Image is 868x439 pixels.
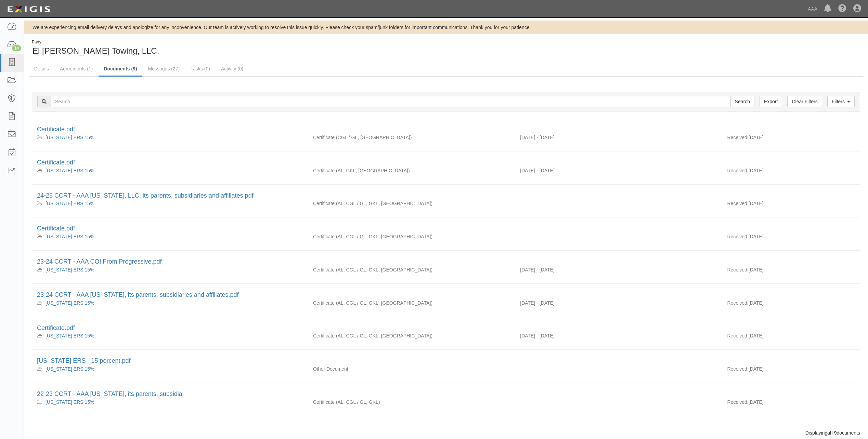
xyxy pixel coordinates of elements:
[37,365,303,372] div: New Mexico ERS 15%
[37,159,75,166] a: Certificate.pdf
[727,167,749,174] p: Received:
[308,266,515,273] div: Auto Liability Commercial General Liability / Garage Liability Garage Keepers Liability On-Hook
[308,332,515,339] div: Auto Liability Commercial General Liability / Garage Liability Garage Keepers Liability On-Hook
[727,300,749,306] p: Received:
[722,300,860,310] div: [DATE]
[185,62,215,76] a: Tasks (0)
[37,390,855,399] div: 22-23 CCRT - AAA New Mexico, its parents, subsidia
[46,300,94,306] a: [US_STATE] ERS 15%
[37,357,855,365] div: New Mexico ERS - 15 percent.pdf
[727,332,749,339] p: Received:
[37,200,303,207] div: New Mexico ERS 15%
[24,24,868,31] div: We are experiencing email delivery delays and apologize for any inconvenience. Our team is active...
[37,257,855,266] div: 23-24 CCRT - AAA COI From Progressive.pdf
[37,258,161,265] a: 23-24 CCRT - AAA COI From Progressive.pdf
[308,300,515,306] div: Auto Liability Commercial General Liability / Garage Liability Garage Keepers Liability On-Hook
[722,332,860,343] div: [DATE]
[515,167,722,174] div: Effective 07/30/2025 - Expiration 07/30/2026
[46,201,94,206] a: [US_STATE] ERS 15%
[727,134,749,141] p: Received:
[46,399,94,405] a: [US_STATE] ERS 15%
[216,62,248,76] a: Activity (0)
[29,39,441,57] div: El Valle Towing, LLC.
[37,332,303,339] div: New Mexico ERS 15%
[722,365,860,376] div: [DATE]
[37,233,303,240] div: New Mexico ERS 15%
[515,266,722,273] div: Effective 07/30/2023 - Expiration 07/30/2024
[308,399,515,405] div: Auto Liability Commercial General Liability / Garage Liability Garage Keepers Liability
[55,62,98,76] a: Agreements (1)
[722,233,860,243] div: [DATE]
[5,3,52,15] img: logo-5460c22ac91f19d4615b14bd174203de0afe785f0fc80cf4dbbc73dc1793850b.png
[838,5,846,13] i: Help Center - Complianz
[515,300,722,306] div: Effective 07/30/2023 - Expiration 07/30/2024
[727,365,749,372] p: Received:
[37,324,75,331] a: Certificate.pdf
[37,266,303,273] div: New Mexico ERS 15%
[722,399,860,409] div: [DATE]
[37,125,855,134] div: Certificate.pdf
[32,39,159,45] div: Party
[33,46,159,55] span: El [PERSON_NAME] Towing, LLC.
[730,96,754,107] input: Search
[722,167,860,177] div: [DATE]
[37,191,855,200] div: 24-25 CCRT - AAA New Mexico, LLC, its parents, subsidiaries and affiliates.pdf
[37,291,239,298] a: 23-24 CCRT - AAA [US_STATE], its parents, subsidiaries and affiliates.pdf
[51,96,731,107] input: Search
[727,399,749,405] p: Received:
[37,158,855,167] div: Certificate.pdf
[37,399,303,405] div: New Mexico ERS 15%
[29,62,54,76] a: Details
[37,357,130,364] a: [US_STATE] ERS - 15 percent.pdf
[827,96,855,107] a: Filters
[46,366,94,372] a: [US_STATE] ERS 15%
[37,390,182,397] a: 22-23 CCRT - AAA [US_STATE], its parents, subsidia
[37,224,855,233] div: Certificate.pdf
[308,134,515,141] div: Commercial General Liability / Garage Liability On-Hook
[46,267,94,272] a: [US_STATE] ERS 15%
[46,168,94,173] a: [US_STATE] ERS 15%
[827,430,837,436] b: all 9
[727,233,749,240] p: Received:
[37,167,303,174] div: New Mexico ERS 15%
[722,134,860,144] div: [DATE]
[46,135,94,140] a: [US_STATE] ERS 15%
[727,200,749,207] p: Received:
[37,192,254,199] a: 24-25 CCRT - AAA [US_STATE], LLC, its parents, subsidiaries and affiliates.pdf
[515,399,722,399] div: Effective - Expiration
[308,233,515,240] div: Auto Liability Commercial General Liability / Garage Liability Garage Keepers Liability On-Hook
[804,2,821,16] a: AAA
[787,96,822,107] a: Clear Filters
[143,62,185,76] a: Messages (27)
[308,365,515,372] div: Other Document
[37,324,855,333] div: Certificate.pdf
[760,96,782,107] a: Export
[99,62,142,77] a: Documents (9)
[308,167,515,174] div: Auto Liability Garage Keepers Liability On-Hook
[722,266,860,277] div: [DATE]
[37,291,855,300] div: 23-24 CCRT - AAA New Mexico, its parents, subsidiaries and affiliates.pdf
[12,45,21,51] div: 14
[37,225,75,232] a: Certificate.pdf
[515,134,722,141] div: Effective 07/30/2025 - Expiration 07/30/2026
[515,332,722,339] div: Effective 07/30/2023 - Expiration 07/30/2024
[37,126,75,133] a: Certificate.pdf
[727,266,749,273] p: Received:
[27,429,865,436] div: Displaying documents
[722,200,860,210] div: [DATE]
[46,234,94,239] a: [US_STATE] ERS 15%
[308,200,515,207] div: Auto Liability Commercial General Liability / Garage Liability Garage Keepers Liability On-Hook
[37,300,303,306] div: New Mexico ERS 15%
[46,333,94,338] a: [US_STATE] ERS 15%
[37,134,303,141] div: New Mexico ERS 15%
